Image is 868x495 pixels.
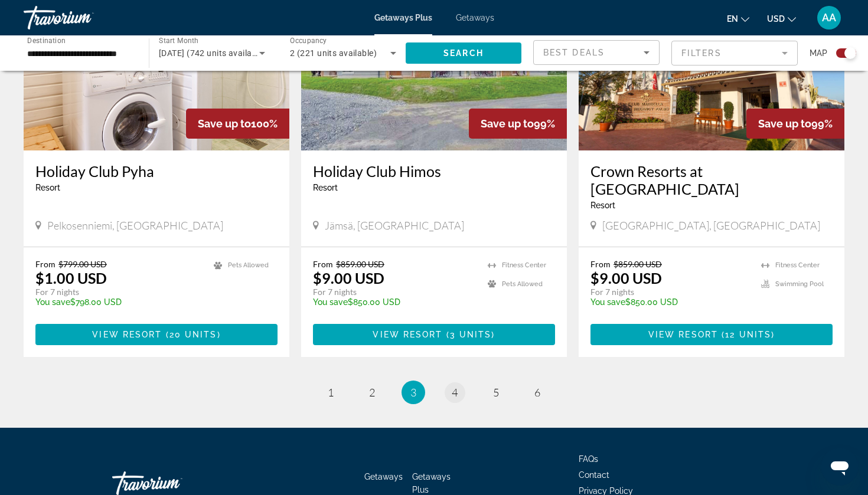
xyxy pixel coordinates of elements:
[579,454,598,464] a: FAQs
[313,297,476,307] p: $850.00 USD
[313,269,384,287] p: $9.00 USD
[767,14,785,24] span: USD
[35,269,107,287] p: $1.00 USD
[313,324,555,345] button: View Resort(3 units)
[169,330,217,339] span: 20 units
[336,259,384,269] span: $859.00 USD
[162,330,220,339] span: ( )
[775,261,820,269] span: Fitness Center
[313,297,348,307] span: You save
[313,287,476,297] p: For 7 nights
[671,40,798,66] button: Filter
[410,386,416,399] span: 3
[822,12,836,24] span: AA
[290,37,327,45] span: Occupancy
[590,324,833,345] button: View Resort(12 units)
[543,48,605,57] span: Best Deals
[443,330,495,339] span: ( )
[58,259,107,269] span: $799.00 USD
[35,162,278,180] a: Holiday Club Pyha
[412,472,451,494] a: Getaways Plus
[24,2,142,33] a: Travorium
[325,219,464,232] span: Jämsä, [GEOGRAPHIC_DATA]
[775,280,824,288] span: Swimming Pool
[328,386,334,399] span: 1
[27,36,66,44] span: Destination
[290,48,377,58] span: 2 (221 units available)
[198,117,251,130] span: Save up to
[590,259,611,269] span: From
[35,183,60,192] span: Resort
[228,261,269,269] span: Pets Allowed
[35,324,278,345] button: View Resort(20 units)
[614,259,662,269] span: $859.00 USD
[35,259,56,269] span: From
[648,330,718,339] span: View Resort
[493,386,499,399] span: 5
[725,330,771,339] span: 12 units
[767,10,796,27] button: Change currency
[35,297,202,307] p: $798.00 USD
[590,297,625,307] span: You save
[590,287,749,297] p: For 7 nights
[186,109,289,139] div: 100%
[481,117,534,130] span: Save up to
[313,259,333,269] span: From
[313,183,338,192] span: Resort
[534,386,540,399] span: 6
[746,109,844,139] div: 99%
[814,5,844,30] button: User Menu
[313,162,555,180] a: Holiday Club Himos
[374,13,432,22] a: Getaways Plus
[590,162,833,198] a: Crown Resorts at [GEOGRAPHIC_DATA]
[456,13,494,22] a: Getaways
[727,10,749,27] button: Change language
[364,472,403,481] a: Getaways
[727,14,738,24] span: en
[443,48,484,58] span: Search
[24,381,844,404] nav: Pagination
[47,219,223,232] span: Pelkosenniemi, [GEOGRAPHIC_DATA]
[159,37,198,45] span: Start Month
[602,219,820,232] span: [GEOGRAPHIC_DATA], [GEOGRAPHIC_DATA]
[450,330,492,339] span: 3 units
[590,269,662,287] p: $9.00 USD
[452,386,458,399] span: 4
[406,42,521,64] button: Search
[718,330,775,339] span: ( )
[92,330,162,339] span: View Resort
[758,117,811,130] span: Save up to
[810,45,827,61] span: Map
[502,261,546,269] span: Fitness Center
[579,470,609,480] a: Contact
[35,297,70,307] span: You save
[502,280,543,288] span: Pets Allowed
[543,45,650,60] mat-select: Sort by
[821,448,859,486] iframe: Кнопка запуска окна обмена сообщениями
[469,109,567,139] div: 99%
[373,330,442,339] span: View Resort
[35,287,202,297] p: For 7 nights
[369,386,375,399] span: 2
[590,201,615,210] span: Resort
[590,297,749,307] p: $850.00 USD
[159,48,266,58] span: [DATE] (742 units available)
